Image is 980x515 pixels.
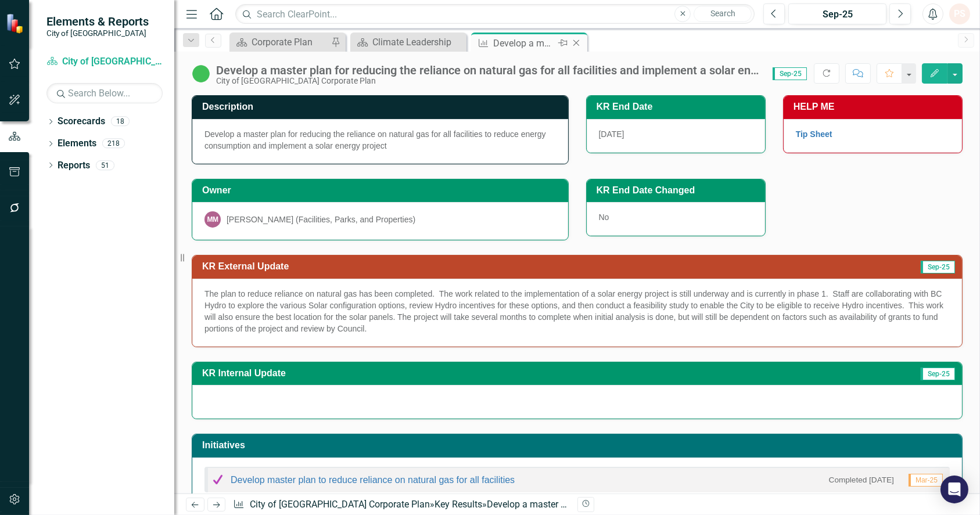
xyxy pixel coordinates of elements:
div: 51 [96,160,114,170]
img: Complete [211,473,225,487]
span: No [599,213,609,222]
p: The plan to reduce reliance on natural gas has been completed. The work related to the implementa... [204,288,950,334]
button: Sep-25 [788,3,886,24]
img: In Progress [192,64,210,83]
h3: KR External Update [202,261,738,272]
div: Climate Leadership [372,35,464,49]
span: Mar-25 [909,474,943,487]
a: City of [GEOGRAPHIC_DATA] Corporate Plan [250,499,430,510]
div: City of [GEOGRAPHIC_DATA] Corporate Plan [216,77,761,85]
span: Search [710,9,735,18]
div: Develop a master plan for reducing the reliance on natural gas for all facilities and implement a... [493,36,555,51]
a: Develop master plan to reduce reliance on natural gas for all facilities [231,475,515,485]
div: » » [233,498,568,512]
small: City of [GEOGRAPHIC_DATA] [46,28,149,38]
a: Climate Leadership [353,35,464,49]
div: Open Intercom Messenger [940,476,968,503]
h3: Owner [202,185,562,196]
input: Search Below... [46,83,163,103]
input: Search ClearPoint... [235,4,755,24]
a: Key Results [435,499,482,510]
span: Sep-25 [773,67,807,80]
h3: KR End Date Changed [597,185,759,196]
a: City of [GEOGRAPHIC_DATA] Corporate Plan [46,55,163,69]
a: Tip Sheet [796,129,832,139]
a: Elements [58,137,96,150]
span: [DATE] [599,129,624,139]
button: PS [949,3,970,24]
h3: Initiatives [202,440,956,451]
span: Sep-25 [921,261,955,273]
span: Elements & Reports [46,15,149,28]
h3: Description [202,102,562,112]
a: Corporate Plan [232,35,328,49]
img: ClearPoint Strategy [6,13,26,33]
div: 218 [102,139,125,149]
div: Develop a master plan for reducing the reliance on natural gas for all facilities and implement a... [216,64,761,77]
a: Reports [58,159,90,172]
div: MM [204,211,221,228]
div: Develop a master plan for reducing the reliance on natural gas for all facilities and implement a... [487,499,959,510]
button: Search [694,6,752,22]
span: Develop a master plan for reducing the reliance on natural gas for all facilities to reduce energ... [204,129,546,150]
h3: HELP ME [794,102,956,112]
h3: KR Internal Update [202,368,732,379]
h3: KR End Date [597,102,759,112]
a: Scorecards [58,115,105,128]
div: 18 [111,117,130,127]
small: Completed [DATE] [829,474,894,485]
div: Sep-25 [792,8,882,21]
div: [PERSON_NAME] (Facilities, Parks, and Properties) [227,214,415,225]
div: Corporate Plan [252,35,328,49]
span: Sep-25 [921,368,955,380]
